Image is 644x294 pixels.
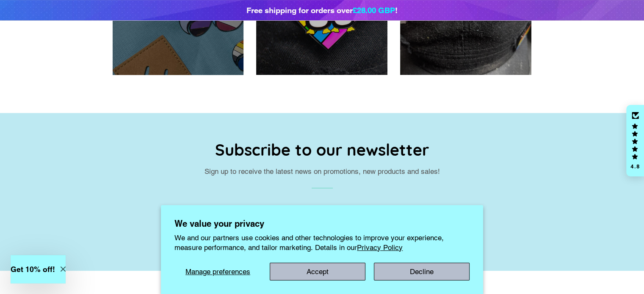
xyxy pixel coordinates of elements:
[626,105,644,177] div: Click to open Judge.me floating reviews tab
[374,263,470,280] button: Decline
[113,138,532,161] h2: Subscribe to our newsletter
[246,4,398,16] div: Free shipping for orders over !
[185,267,250,276] span: Manage preferences
[353,5,395,15] span: £28.00 GBP
[113,166,532,177] p: Sign up to receive the latest news on promotions, new products and sales!
[270,263,365,280] button: Accept
[174,219,470,229] h2: We value your privacy
[174,263,261,280] button: Manage preferences
[357,243,403,252] a: Privacy Policy
[174,233,470,252] p: We and our partners use cookies and other technologies to improve your experience, measure perfor...
[630,164,640,169] div: 4.8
